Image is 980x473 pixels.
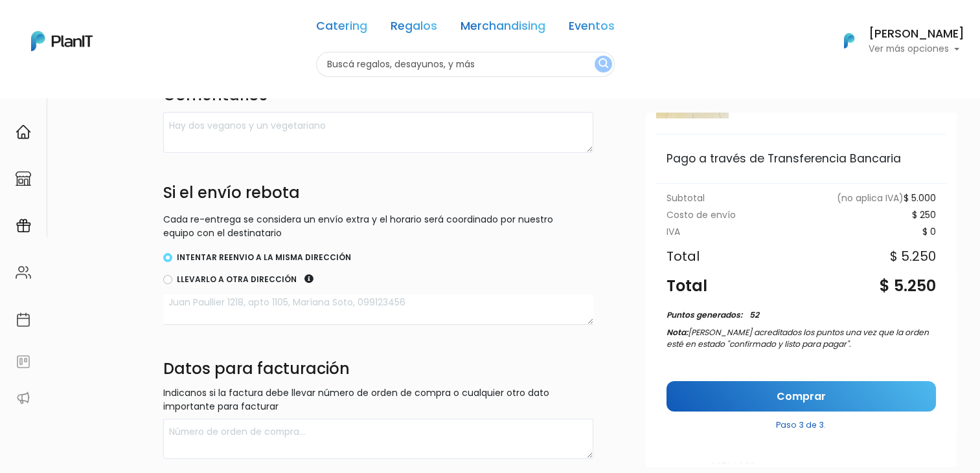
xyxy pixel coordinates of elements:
img: campaigns-02234683943229c281be62815700db0a1741e53638e28bf9629b52c665b00959.svg [16,218,31,234]
img: home-e721727adea9d79c4d83392d1f703f7f8bce08238fde08b1acbfd93340b81755.svg [16,124,31,140]
p: Cada re-entrega se considera un envío extra y el horario será coordinado por nuestro equipo con e... [163,213,593,240]
a: Regalos [391,21,437,36]
div: 52 [749,309,759,321]
p: Ver más opciones [869,45,964,54]
div: Pago a través de Transferencia Bancaria [667,150,936,167]
span: [PERSON_NAME] acreditados los puntos una vez que la orden esté en estado "confirmado y listo para... [667,327,929,349]
a: Catering [316,21,367,36]
img: feedback-78b5a0c8f98aac82b08bfc38622c3050aee476f2c9584af64705fc4e61158814.svg [16,354,31,369]
div: ¿Necesitás ayuda? [67,12,187,38]
img: search_button-432b6d5273f82d61273b3651a40e1bd1b912527efae98b1b7a1b2c0702e16a8d.svg [598,58,608,71]
h4: Si el envío rebota [163,184,593,208]
div: Total [667,274,707,298]
div: $ 250 [912,211,936,220]
img: PlanIt Logo [835,27,863,55]
div: Total [667,250,700,263]
img: people-662611757002400ad9ed0e3c099ab2801c6687ba6c219adb57efc949bc21e19d.svg [16,265,31,280]
input: Buscá regalos, desayunos, y más [316,52,615,77]
a: Comprar [667,381,936,412]
a: Merchandising [461,21,545,36]
div: $ 5.250 [890,250,936,263]
div: $ 0 [922,228,936,237]
button: PlanIt Logo [PERSON_NAME] Ver más opciones [827,24,964,58]
p: Nota: [667,327,936,351]
label: Intentar reenvio a la misma dirección [177,252,351,263]
p: Indicanos si la factura debe llevar número de orden de compra o cualquier otro dato importante pa... [163,386,593,413]
div: Puntos generados: [667,309,742,321]
span: (no aplica IVA) [837,192,904,204]
div: Costo de envío [667,211,736,220]
img: partners-52edf745621dab592f3b2c58e3bca9d71375a7ef29c3b500c9f145b62cc070d4.svg [16,390,31,406]
h4: Datos para facturación [163,360,593,381]
img: marketplace-4ceaa7011d94191e9ded77b95e3339b90024bf715f7c57f8cf31f2d8c509eaba.svg [16,171,31,186]
div: IVA [667,228,680,237]
h6: [PERSON_NAME] [869,28,964,40]
div: $ 5.000 [837,194,936,203]
img: PlanIt Logo [31,31,93,51]
a: Eventos [569,21,615,36]
label: Llevarlo a otra dirección [177,274,297,285]
img: calendar-87d922413cdce8b2cf7b7f5f62616a5cf9e4887200fb71536465627b3292af00.svg [16,312,31,327]
div: $ 5.250 [880,274,936,298]
div: Subtotal [667,194,705,203]
p: Paso 3 de 3. [667,414,936,431]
